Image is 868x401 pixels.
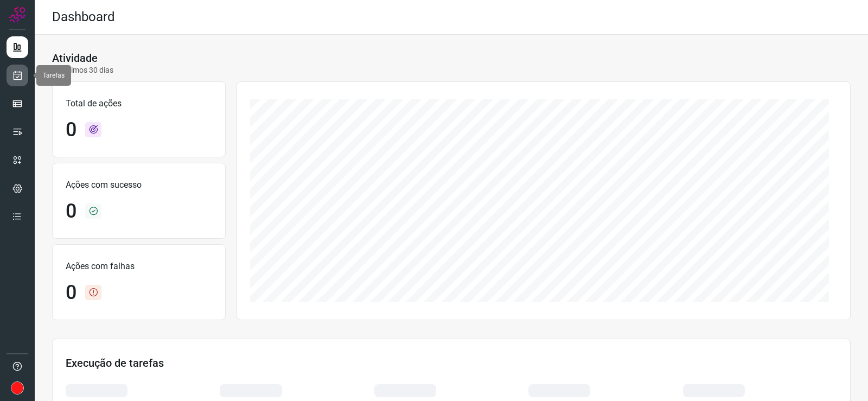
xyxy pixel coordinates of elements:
h3: Execução de tarefas [66,357,837,370]
p: Total de ações [66,97,212,110]
h3: Atividade [52,52,98,65]
img: Logo [9,7,25,23]
p: Últimos 30 dias [52,65,113,76]
img: 08c3c19c1da11da3e9629fe120d1d015.png [11,381,24,394]
p: Ações com sucesso [66,179,212,192]
span: Tarefas [43,72,65,79]
h2: Dashboard [52,9,115,25]
h1: 0 [66,200,76,223]
h1: 0 [66,118,76,142]
p: Ações com falhas [66,260,212,273]
h1: 0 [66,281,76,304]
